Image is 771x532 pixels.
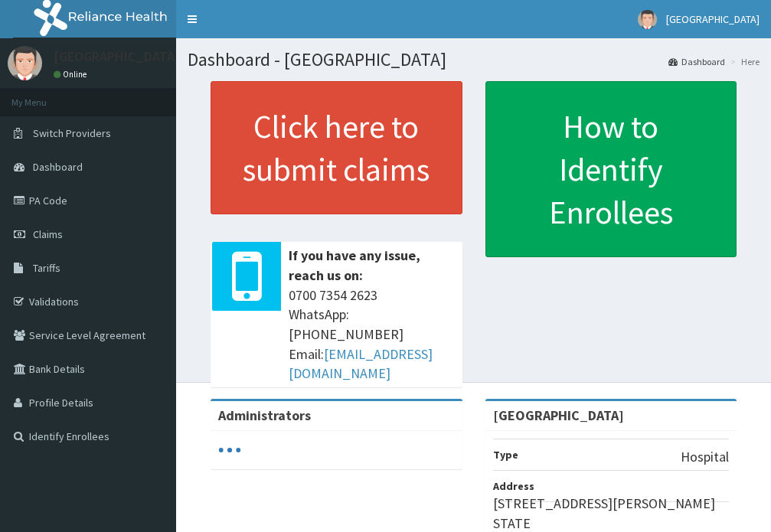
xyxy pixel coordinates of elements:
[493,406,624,424] strong: [GEOGRAPHIC_DATA]
[33,227,63,241] span: Claims
[8,46,42,80] img: User Image
[289,345,433,383] a: [EMAIL_ADDRESS][DOMAIN_NAME]
[485,81,737,257] a: How to Identify Enrollees
[493,448,518,462] b: Type
[33,126,111,140] span: Switch Providers
[211,81,462,214] a: Click here to submit claims
[638,10,657,29] img: User Image
[493,479,534,493] b: Address
[727,55,760,68] li: Here
[33,160,83,174] span: Dashboard
[668,55,725,68] a: Dashboard
[188,50,760,70] h1: Dashboard - [GEOGRAPHIC_DATA]
[289,286,455,384] span: 0700 7354 2623 WhatsApp: [PHONE_NUMBER] Email:
[218,439,241,462] svg: audio-loading
[218,406,311,424] b: Administrators
[54,50,180,64] p: [GEOGRAPHIC_DATA]
[54,69,90,80] a: Online
[666,12,760,26] span: [GEOGRAPHIC_DATA]
[33,261,60,275] span: Tariffs
[681,447,729,467] p: Hospital
[289,246,420,284] b: If you have any issue, reach us on:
